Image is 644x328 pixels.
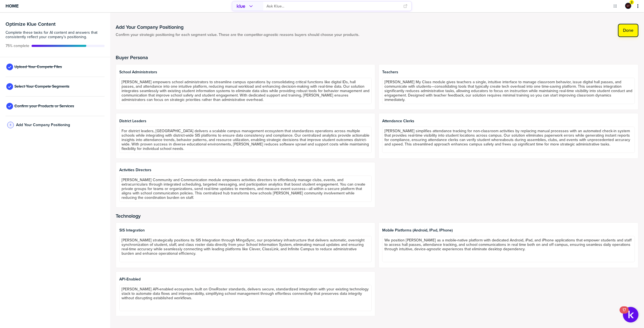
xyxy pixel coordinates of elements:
[6,44,29,48] span: Active
[116,55,638,60] h2: Buyer Persona
[116,33,359,37] span: Confirm your strategic positioning for each segment value. These are the competitor-agnostic reas...
[626,3,631,8] img: ee1355cada6433fc92aa15fbfe4afd43-sml.png
[119,168,372,172] span: Activities Directors
[382,78,635,104] textarea: [PERSON_NAME] My Class module gives teachers a single, intuitive interface to manage classroom be...
[382,119,635,123] span: Attendance Clerks
[116,213,638,219] h2: Technology
[119,127,372,153] textarea: For district leaders, [GEOGRAPHIC_DATA] delivers a scalable campus management ecosystem that stan...
[382,127,635,153] textarea: [PERSON_NAME] simplifies attendance tracking for non-classroom activities by replacing manual pro...
[623,307,638,322] button: Open Resource Center, 17 new notifications
[119,236,372,262] textarea: [PERSON_NAME] strategically positions its SIS Integration through MingaSync, our proprietary infr...
[119,228,372,233] span: SIS Integration
[116,24,359,30] h1: Add Your Company Positioning
[119,119,372,123] span: District Leaders
[119,70,372,74] span: School Administrators
[625,3,631,9] div: Graham Tutti
[382,236,635,262] textarea: We position [PERSON_NAME] as a mobile-native platform with dedicated Android, iPad, and iPhone ap...
[623,28,633,33] label: Done
[6,22,105,27] h3: Optimize Klue Content
[6,30,105,39] span: Complete these tasks for AI content and answers that consistently reflect your company’s position...
[622,310,626,317] div: 17
[382,228,635,233] span: Mobile Platforms (Android, iPad, iPhone)
[267,2,400,11] input: Ask Klue...
[14,84,69,89] span: Select Your Compete Segments
[612,3,618,9] button: Open Drop
[119,78,372,104] textarea: [PERSON_NAME] empowers school administrators to streamline campus operations by consolidating cri...
[618,24,638,37] button: Done
[631,0,633,4] span: 2
[625,2,632,9] a: Edit Profile
[119,277,372,282] span: API-enabled
[16,123,70,127] span: Add Your Company Positioning
[6,4,19,8] span: Home
[14,104,74,108] span: Confirm your Products or Services
[382,70,635,74] span: Teachers
[119,285,372,311] textarea: [PERSON_NAME] API-enabled ecosystem, built on OneRoster standards, delivers secure, standardized ...
[119,176,372,202] textarea: [PERSON_NAME] Community and Communication module empowers activities directors to effortlessly ma...
[10,123,11,127] span: 4
[14,65,62,69] span: Upload Your Compete Files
